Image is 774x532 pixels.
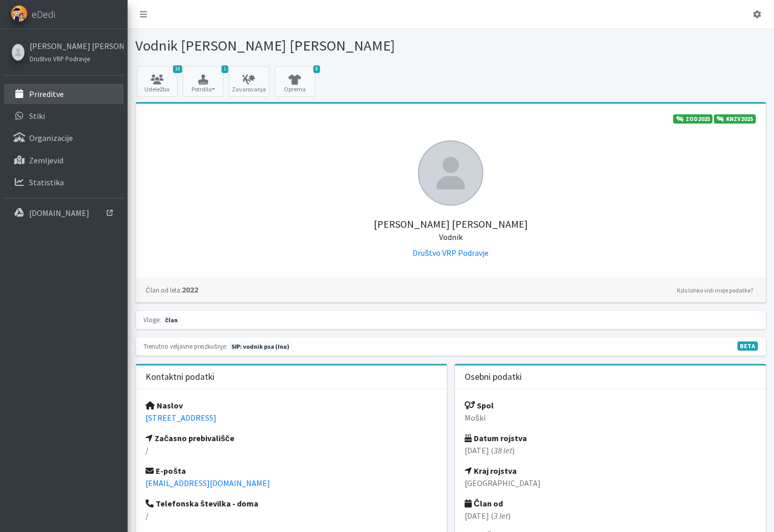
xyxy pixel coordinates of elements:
[465,510,756,522] p: [DATE] ( )
[465,444,756,456] p: [DATE] ( )
[146,286,182,294] small: Član od leta:
[146,284,198,295] strong: 2022
[183,66,224,97] button: 1 Potrdila
[413,248,489,258] a: Društvo VRP Podravje
[4,203,124,223] a: [DOMAIN_NAME]
[146,400,183,410] strong: Naslov
[29,155,63,165] p: Zemljevid
[173,65,182,73] span: 18
[675,284,756,297] a: Kdo lahko vidi moje podatke?
[714,114,756,124] a: KNZV2025
[32,7,55,22] span: eDedi
[30,40,121,52] a: [PERSON_NAME] [PERSON_NAME]
[465,433,527,443] strong: Datum rojstva
[146,498,259,509] strong: Telefonska številka - doma
[465,498,503,509] strong: Član od
[146,372,215,382] h3: Kontaktni podatki
[29,89,64,99] p: Prireditve
[229,66,270,97] a: Zavarovanja
[4,172,124,192] a: Statistika
[146,478,271,488] a: [EMAIL_ADDRESS][DOMAIN_NAME]
[11,5,28,22] img: eDedi
[439,232,463,242] small: Vodnik
[4,84,124,104] a: Prireditve
[465,412,756,424] p: Moški
[144,342,227,350] small: Trenutno veljavne preizkušnje:
[275,66,316,97] a: 8 Oprema
[146,206,756,243] h5: [PERSON_NAME] [PERSON_NAME]
[30,55,90,63] small: Društvo VRP Podravje
[222,65,228,73] span: 1
[673,114,713,124] a: ZOD2025
[146,413,217,423] a: [STREET_ADDRESS]
[229,342,293,351] span: Naslednja preizkušnja: pomlad 2026
[313,65,320,73] span: 8
[146,510,437,522] p: /
[146,466,186,476] strong: E-pošta
[465,400,494,410] strong: Spol
[146,444,437,456] p: /
[4,150,124,171] a: Zemljevid
[465,477,756,489] p: [GEOGRAPHIC_DATA]
[163,316,180,325] span: član
[30,52,121,64] a: Društvo VRP Podravje
[4,106,124,126] a: Stiki
[137,66,178,97] a: 18 Udeležba
[465,372,522,382] h3: Osebni podatki
[494,511,509,521] em: 3 let
[29,111,45,121] p: Stiki
[29,177,64,187] p: Statistika
[494,445,513,455] em: 38 let
[29,133,73,143] p: Organizacije
[136,37,447,55] h1: Vodnik [PERSON_NAME] [PERSON_NAME]
[146,433,235,443] strong: Začasno prebivališče
[465,466,517,476] strong: Kraj rojstva
[29,208,89,218] p: [DOMAIN_NAME]
[144,316,161,324] small: Vloge:
[738,342,758,351] span: V fazi razvoja
[4,128,124,148] a: Organizacije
